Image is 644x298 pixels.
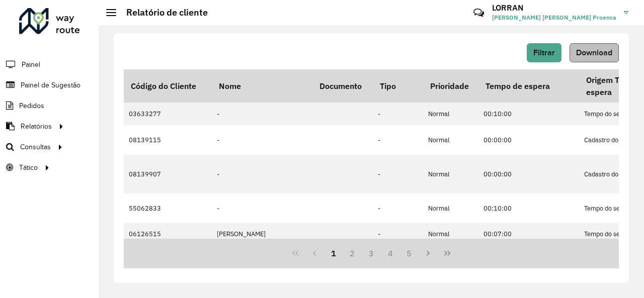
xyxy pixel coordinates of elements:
td: Normal [423,193,478,223]
td: 08139115 [124,125,212,154]
button: 3 [362,244,381,263]
td: - [373,125,423,154]
button: 2 [343,244,362,263]
th: Tipo [373,69,423,103]
td: Normal [423,103,478,125]
td: [PERSON_NAME] [212,223,312,246]
button: 1 [324,244,343,263]
td: - [212,155,312,194]
td: 55062833 [124,193,212,223]
span: [PERSON_NAME] [PERSON_NAME] Proenca [492,13,616,22]
th: Documento [312,69,373,103]
td: - [373,223,423,246]
span: Pedidos [19,101,44,111]
span: Consultas [20,142,51,152]
td: 06126515 [124,223,212,246]
td: 00:10:00 [478,103,579,125]
button: 5 [400,244,419,263]
h3: LORRAN [492,3,616,13]
span: Painel de Sugestão [21,80,80,90]
span: Filtrar [533,48,555,57]
button: Download [570,43,619,62]
span: Relatórios [21,121,52,132]
td: - [212,125,312,154]
td: Normal [423,125,478,154]
th: Nome [212,69,312,103]
a: Contato Rápido [468,2,490,24]
button: Next Page [419,244,438,263]
button: Last Page [438,244,457,263]
td: - [373,155,423,194]
td: - [212,193,312,223]
th: Tempo de espera [478,69,579,103]
button: Filtrar [527,43,561,62]
h2: Relatório de cliente [116,7,208,18]
td: - [212,103,312,125]
td: 03633277 [124,103,212,125]
span: Tático [19,162,38,173]
td: 00:00:00 [478,125,579,154]
td: 08139907 [124,155,212,194]
span: Painel [22,59,40,70]
td: Normal [423,155,478,194]
th: Código do Cliente [124,69,212,103]
th: Prioridade [423,69,478,103]
td: Normal [423,223,478,246]
td: - [373,193,423,223]
span: Download [576,48,612,57]
td: 00:07:00 [478,223,579,246]
td: 00:00:00 [478,155,579,194]
td: 00:10:00 [478,193,579,223]
button: 4 [381,244,400,263]
td: - [373,103,423,125]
